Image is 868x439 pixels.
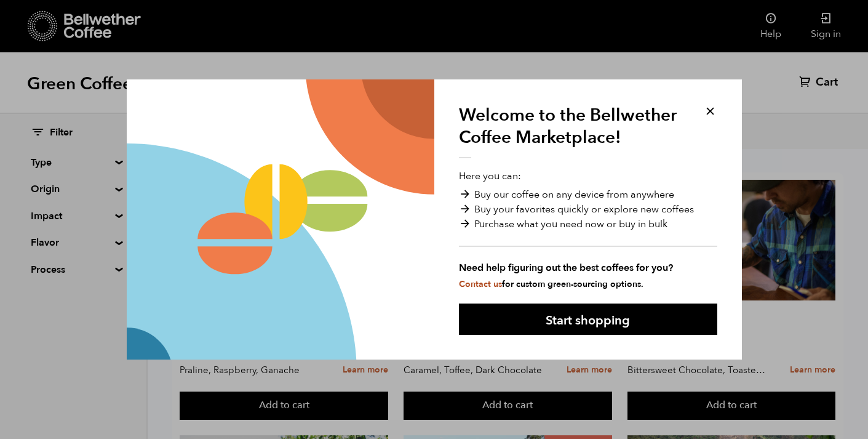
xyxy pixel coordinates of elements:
li: Purchase what you need now or buy in bulk [459,217,717,232]
li: Buy our coffee on any device from anywhere [459,187,717,202]
h1: Welcome to the Bellwether Coffee Marketplace! [459,104,687,158]
strong: Need help figuring out the best coffees for you? [459,260,717,275]
p: Here you can: [459,169,717,291]
a: Contact us [459,278,502,290]
small: for custom green-sourcing options. [459,278,643,290]
button: Start shopping [459,304,717,335]
li: Buy your favorites quickly or explore new coffees [459,202,717,217]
